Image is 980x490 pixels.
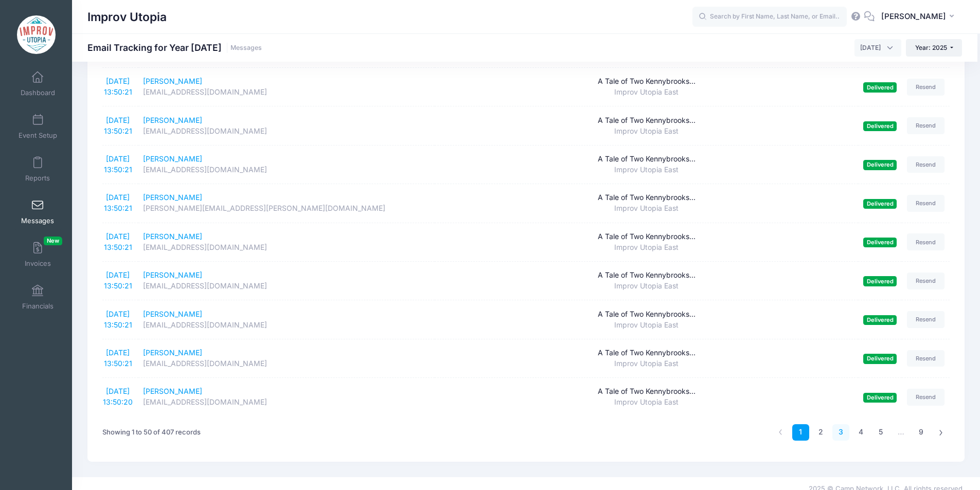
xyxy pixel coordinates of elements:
div: A Tale of Two Kennybrooks... [440,231,853,242]
h1: Email Tracking for Year [DATE] [87,42,262,53]
span: Financials [22,302,54,311]
span: Dashboard [21,88,55,97]
a: 1 [792,424,809,441]
div: [PERSON_NAME] [143,348,430,358]
a: Resend [907,273,945,289]
a: Reports [13,151,62,187]
a: [PERSON_NAME][EMAIL_ADDRESS][DOMAIN_NAME] [143,309,430,331]
div: [PERSON_NAME] [143,270,430,281]
a: [DATE] 13:50:21 [104,310,132,329]
div: [EMAIL_ADDRESS][DOMAIN_NAME] [143,358,430,369]
div: [PERSON_NAME] [143,231,430,242]
div: [EMAIL_ADDRESS][DOMAIN_NAME] [143,126,430,137]
div: Improv Utopia East [440,87,853,98]
a: Financials [13,279,62,315]
a: 3 [832,424,849,441]
div: [EMAIL_ADDRESS][DOMAIN_NAME] [143,320,430,331]
a: Resend [907,79,945,96]
span: Delivered [863,121,897,131]
span: Delivered [863,160,897,170]
img: Improv Utopia [17,15,56,54]
div: Showing 1 to 50 of 407 records [102,421,201,444]
div: Improv Utopia East [440,358,853,369]
div: Improv Utopia East [440,397,853,408]
div: [PERSON_NAME] [143,309,430,320]
a: Resend [907,389,945,406]
a: Messages [230,44,262,52]
div: [EMAIL_ADDRESS][DOMAIN_NAME] [143,242,430,253]
div: Improv Utopia East [440,281,853,292]
span: [PERSON_NAME] [881,11,946,22]
a: [PERSON_NAME][PERSON_NAME][EMAIL_ADDRESS][PERSON_NAME][DOMAIN_NAME] [143,192,430,214]
a: Resend [907,350,945,367]
div: A Tale of Two Kennybrooks... [440,115,853,126]
a: Dashboard [13,66,62,102]
div: A Tale of Two Kennybrooks... [440,270,853,281]
a: Messages [13,194,62,230]
span: Reports [25,174,50,183]
span: September 2025 [860,43,881,52]
a: [PERSON_NAME][EMAIL_ADDRESS][DOMAIN_NAME] [143,231,430,253]
a: Event Setup [13,108,62,144]
a: [DATE] 13:50:21 [104,232,132,251]
a: Resend [907,311,945,328]
button: Year: 2025 [906,39,962,57]
div: [PERSON_NAME] [143,154,430,165]
span: Delivered [863,354,897,364]
div: A Tale of Two Kennybrooks... [440,76,853,87]
a: [PERSON_NAME][EMAIL_ADDRESS][DOMAIN_NAME] [143,115,430,137]
a: 2 [812,424,829,441]
div: [EMAIL_ADDRESS][DOMAIN_NAME] [143,87,430,98]
div: [EMAIL_ADDRESS][DOMAIN_NAME] [143,397,430,408]
a: InvoicesNew [13,237,62,273]
a: 4 [852,424,869,441]
span: Messages [21,216,54,225]
div: [EMAIL_ADDRESS][DOMAIN_NAME] [143,165,430,175]
a: [PERSON_NAME][EMAIL_ADDRESS][DOMAIN_NAME] [143,348,430,369]
div: A Tale of Two Kennybrooks... [440,154,853,165]
a: [PERSON_NAME][EMAIL_ADDRESS][DOMAIN_NAME] [143,270,430,292]
a: [DATE] 13:50:21 [104,116,132,135]
a: [PERSON_NAME][EMAIL_ADDRESS][DOMAIN_NAME] [143,154,430,175]
a: [DATE] 13:50:20 [103,387,133,406]
div: Improv Utopia East [440,165,853,175]
div: Improv Utopia East [440,320,853,331]
a: [DATE] 13:50:21 [104,348,132,368]
span: Delivered [863,315,897,325]
div: [PERSON_NAME][EMAIL_ADDRESS][PERSON_NAME][DOMAIN_NAME] [143,203,430,214]
div: A Tale of Two Kennybrooks... [440,192,853,203]
span: Delivered [863,393,897,403]
div: Improv Utopia East [440,203,853,214]
span: Event Setup [19,131,57,140]
div: [PERSON_NAME] [143,115,430,126]
div: A Tale of Two Kennybrooks... [440,348,853,358]
a: Resend [907,195,945,212]
a: 5 [872,424,889,441]
a: [DATE] 13:50:21 [104,77,132,96]
input: Search by First Name, Last Name, or Email... [692,7,847,27]
span: Year: 2025 [915,44,947,51]
span: Delivered [863,199,897,209]
a: Resend [907,233,945,250]
div: A Tale of Two Kennybrooks... [440,386,853,397]
span: Delivered [863,82,897,92]
button: [PERSON_NAME] [875,5,965,29]
span: Delivered [863,276,897,286]
span: Delivered [863,238,897,247]
span: Invoices [25,259,51,268]
div: [EMAIL_ADDRESS][DOMAIN_NAME] [143,281,430,292]
a: 9 [913,424,930,441]
a: [DATE] 13:50:21 [104,154,132,174]
h1: Improv Utopia [87,5,167,29]
a: [PERSON_NAME][EMAIL_ADDRESS][DOMAIN_NAME] [143,76,430,98]
div: [PERSON_NAME] [143,386,430,397]
a: [PERSON_NAME][EMAIL_ADDRESS][DOMAIN_NAME] [143,386,430,408]
div: Improv Utopia East [440,242,853,253]
a: Resend [907,156,945,173]
a: Resend [907,117,945,134]
div: [PERSON_NAME] [143,76,430,87]
div: A Tale of Two Kennybrooks... [440,309,853,320]
div: [PERSON_NAME] [143,192,430,203]
span: September 2025 [854,39,901,57]
a: [DATE] 13:50:21 [104,193,132,212]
